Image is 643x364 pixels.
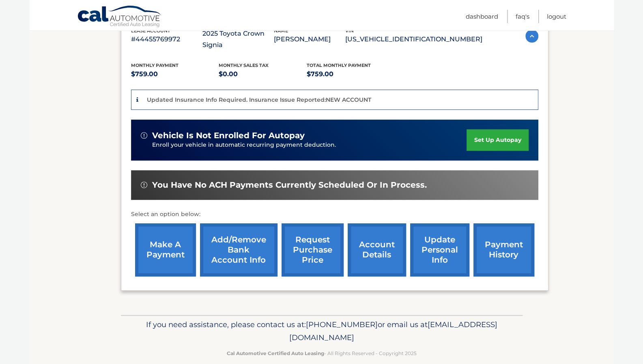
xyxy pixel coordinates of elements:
[202,28,274,51] p: 2025 Toyota Crown Signia
[274,34,345,45] p: [PERSON_NAME]
[126,349,517,358] p: - All Rights Reserved - Copyright 2025
[126,318,517,344] p: If you need assistance, please contact us at: or email us at
[147,96,371,103] p: Updated Insurance Info Required. Insurance Issue Reported:NEW ACCOUNT
[131,69,219,80] p: $759.00
[219,69,307,80] p: $0.00
[467,129,528,151] a: set up autopay
[141,182,147,188] img: alert-white.svg
[525,30,538,43] img: accordion-active.svg
[473,223,534,276] a: payment history
[306,320,378,329] span: [PHONE_NUMBER]
[466,10,498,23] a: Dashboard
[348,223,406,276] a: account details
[135,223,196,276] a: make a payment
[307,62,371,68] span: Total Monthly Payment
[141,132,147,139] img: alert-white.svg
[77,5,162,29] a: Cal Automotive
[131,34,202,45] p: #44455769972
[547,10,566,23] a: Logout
[282,223,344,276] a: request purchase price
[152,180,427,190] span: You have no ACH payments currently scheduled or in process.
[345,34,482,45] p: [US_VEHICLE_IDENTIFICATION_NUMBER]
[152,131,305,141] span: vehicle is not enrolled for autopay
[152,141,467,150] p: Enroll your vehicle in automatic recurring payment deduction.
[200,223,277,276] a: Add/Remove bank account info
[131,62,178,68] span: Monthly Payment
[307,69,395,80] p: $759.00
[227,350,324,356] strong: Cal Automotive Certified Auto Leasing
[131,210,538,219] p: Select an option below:
[516,10,529,23] a: FAQ's
[410,223,469,276] a: update personal info
[219,62,269,68] span: Monthly sales Tax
